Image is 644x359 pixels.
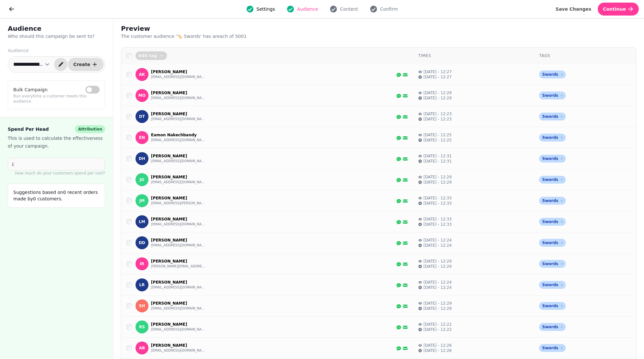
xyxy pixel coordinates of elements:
div: Swords [539,155,566,163]
button: Create [68,58,104,71]
p: [PERSON_NAME] [151,90,206,95]
button: Add tag [136,51,167,60]
div: Attribution [75,125,105,133]
button: [EMAIL_ADDRESS][DOMAIN_NAME] [151,285,206,290]
div: Swords [539,71,566,78]
p: [DATE] - 12:33 [423,222,452,227]
p: [DATE] - 12:23 [423,117,452,122]
p: [DATE] - 12:29 [423,180,452,185]
span: Audience [297,6,318,12]
p: [DATE] - 12:22 [423,327,452,332]
span: LR [139,283,145,287]
p: [DATE] - 12:24 [423,280,452,285]
p: [DATE] - 12:29 [423,90,452,95]
p: [DATE] - 12:33 [423,201,452,206]
label: Bulk Campaign [13,86,48,94]
button: go back [5,3,18,16]
p: [DATE] - 12:29 [423,174,452,180]
p: [DATE] - 12:22 [423,322,452,327]
button: Save Changes [551,3,597,16]
span: Spend Per Head [8,125,49,133]
p: [DATE] - 12:24 [423,243,452,248]
p: [PERSON_NAME] [151,153,206,159]
p: [DATE] - 12:33 [423,217,452,222]
div: Swords [539,113,566,120]
span: Save Changes [556,7,592,11]
button: [EMAIL_ADDRESS][DOMAIN_NAME] [151,159,206,164]
p: [PERSON_NAME] [151,174,206,180]
p: [DATE] - 12:26 [423,348,452,353]
p: How much do your customers spend per visit? [8,171,105,176]
div: Swords [539,197,566,205]
span: SH [139,304,145,308]
span: EN [139,135,145,140]
p: [PERSON_NAME] [151,111,206,117]
p: This is used to calculate the effectiveness of your campaign. [8,134,105,150]
p: [PERSON_NAME] [151,280,206,285]
p: [DATE] - 12:33 [423,196,452,201]
button: [EMAIL_ADDRESS][DOMAIN_NAME] [151,348,206,353]
span: IR [140,262,144,266]
button: [EMAIL_ADDRESS][PERSON_NAME][DOMAIN_NAME] [151,201,206,206]
button: [EMAIL_ADDRESS][DOMAIN_NAME] [151,138,206,143]
span: LM [139,219,145,224]
p: [DATE] - 12:25 [423,132,452,138]
p: [DATE] - 12:27 [423,69,452,74]
button: [EMAIL_ADDRESS][DOMAIN_NAME] [151,180,206,185]
span: JM [139,198,145,203]
div: Swords [539,281,566,289]
p: [DATE] - 12:24 [423,238,452,243]
p: [DATE] - 12:27 [423,74,452,80]
div: Swords [539,323,566,331]
div: Tags [539,53,631,58]
button: [EMAIL_ADDRESS][DOMAIN_NAME] [151,74,206,80]
p: [DATE] - 12:29 [423,301,452,306]
span: DD [139,241,145,245]
button: [EMAIL_ADDRESS][DOMAIN_NAME] [151,222,206,227]
button: [EMAIL_ADDRESS][DOMAIN_NAME] [151,95,206,101]
div: Swords [539,302,566,310]
button: [EMAIL_ADDRESS][DOMAIN_NAME] [151,117,206,122]
span: MO [138,93,146,98]
p: [DATE] - 12:25 [423,138,452,143]
span: JG [140,177,144,182]
span: Create [73,62,90,67]
p: [PERSON_NAME] [151,259,206,264]
p: [DATE] - 12:24 [423,285,452,290]
button: [EMAIL_ADDRESS][DOMAIN_NAME] [151,306,206,311]
p: [PERSON_NAME] [151,301,206,306]
div: Swords [539,260,566,268]
div: Times [418,53,529,58]
span: AK [139,72,145,77]
p: [DATE] - 12:23 [423,111,452,117]
p: [PERSON_NAME] [151,343,206,348]
p: [DATE] - 12:29 [423,306,452,311]
span: Settings [257,6,275,12]
p: Run everytime a customer meets this audience [13,94,100,104]
div: Swords [539,344,566,352]
span: Confirm [380,6,398,12]
span: Content [340,6,358,12]
button: [EMAIL_ADDRESS][DOMAIN_NAME] [151,327,206,332]
button: [PERSON_NAME][EMAIL_ADDRESS][PERSON_NAME][DOMAIN_NAME] [151,264,206,269]
span: RS [139,325,145,329]
div: Swords [539,218,566,226]
div: Swords [539,176,566,184]
p: Suggestions based on 0 recent orders made by 0 customers. [13,189,100,202]
span: Add tag [138,54,157,58]
h2: Audience [8,24,105,33]
div: Swords [539,134,566,141]
p: [PERSON_NAME] [151,322,206,327]
p: [PERSON_NAME] [151,238,206,243]
p: [DATE] - 12:26 [423,343,452,348]
button: Continue [598,3,639,16]
span: DH [139,156,145,161]
span: AB [139,346,145,350]
p: [DATE] - 12:29 [423,95,452,101]
p: Who should this campaign be sent to? [8,33,105,39]
p: [DATE] - 12:29 [423,264,452,269]
div: Swords [539,92,566,99]
p: [PERSON_NAME] [151,69,206,74]
p: [DATE] - 12:31 [423,159,452,164]
p: [DATE] - 12:31 [423,153,452,159]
